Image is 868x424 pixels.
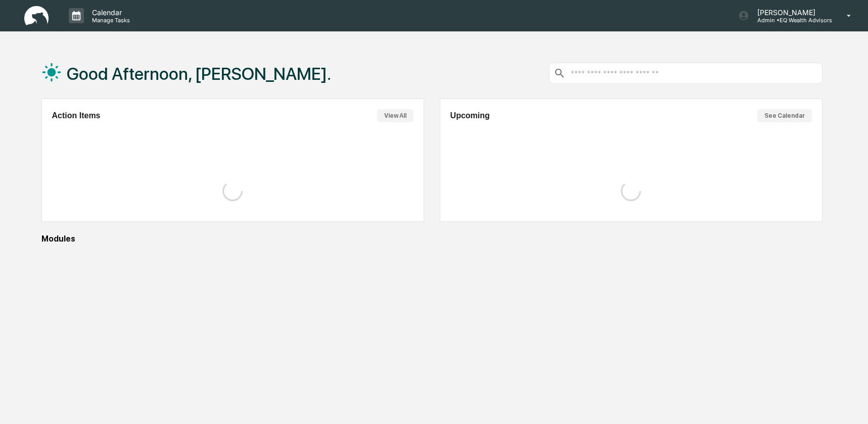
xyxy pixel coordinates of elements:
button: View All [377,109,414,122]
p: [PERSON_NAME] [749,8,832,17]
p: Admin • EQ Wealth Advisors [749,17,832,24]
p: Calendar [84,8,135,17]
div: Modules [41,234,823,244]
button: See Calendar [757,109,812,122]
h1: Good Afternoon, [PERSON_NAME]. [67,64,331,84]
h2: Action Items [52,111,101,120]
img: logo [24,6,49,26]
h2: Upcoming [450,111,490,120]
p: Manage Tasks [84,17,135,24]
